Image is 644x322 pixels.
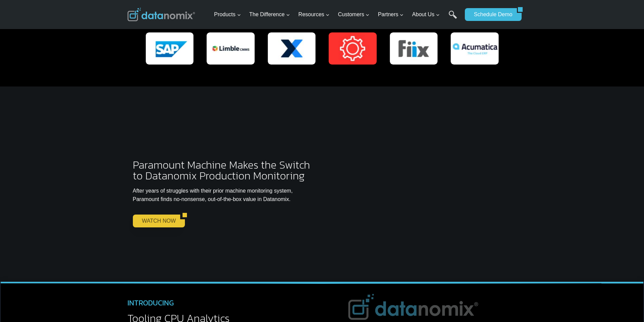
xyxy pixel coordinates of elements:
img: Datanomix Production Monitoring Connects with Limble [207,32,255,64]
img: Datanomix [127,8,195,21]
a: Search [449,10,457,26]
span: About Us [412,10,440,19]
a: Schedule Demo [465,8,517,21]
div: Photo Gallery Carousel [146,32,499,64]
div: 4 of 19 [329,32,377,64]
span: Paramount Machine Makes the Switch to Datanomix Production Monitoring [133,157,310,184]
span: The Difference [249,10,290,19]
img: Datanomix Production Monitoring Connects with MaintainX [268,32,316,64]
img: Datanomix Production Monitoring Connects with Fiix [390,32,438,64]
span: Customers [338,10,369,19]
span: Products [214,10,241,19]
img: Datanomix Production Monitoring Connects with Acumatica ERP [451,32,499,64]
span: Resources [299,10,330,19]
div: 3 of 19 [268,32,316,64]
span: After years of struggles with their prior machine monitoring system, Paramount finds no-nonsense,... [133,188,293,202]
a: WATCH NOW [133,215,180,227]
span: Partners [378,10,404,19]
div: 6 of 19 [451,32,499,64]
div: 2 of 19 [207,32,255,64]
nav: Primary Navigation [211,4,461,26]
iframe: Chat Widget [610,290,644,322]
iframe: Popup CTA [3,192,112,319]
h4: INTRODUCING [127,297,297,309]
img: Datanomix Production Monitoring Connects with Upkeep [329,32,377,64]
img: Datanomix Production Monitoring Connects with SAP [146,32,194,64]
div: 5 of 19 [390,32,438,64]
div: 1 of 19 [146,32,194,64]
